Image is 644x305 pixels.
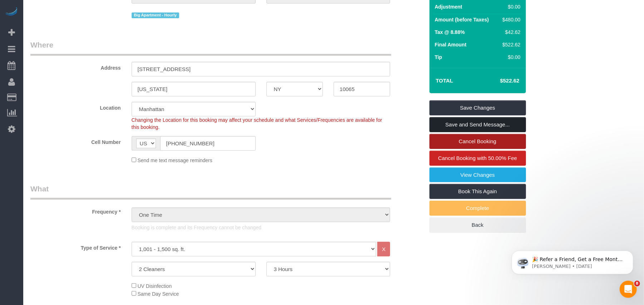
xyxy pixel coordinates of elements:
label: Frequency * [25,206,126,215]
input: City [132,82,256,96]
span: 8 [634,281,640,286]
span: Send me text message reminders [138,157,212,163]
label: Final Amount [435,41,467,48]
img: Automaid Logo [4,7,19,17]
label: Tip [435,54,442,61]
label: Location [25,102,126,111]
input: Zip Code [334,82,390,96]
label: Address [25,62,126,71]
h4: $522.62 [478,78,519,84]
label: Tax @ 8.88% [435,29,465,36]
iframe: Intercom notifications message [501,236,644,286]
div: $522.62 [500,41,520,48]
a: Book This Again [429,184,526,199]
a: Cancel Booking [429,134,526,149]
span: Same Day Service [138,291,179,297]
a: View Changes [429,167,526,182]
iframe: Intercom live chat [620,281,637,298]
input: Cell Number [160,136,256,151]
span: Changing the Location for this booking may affect your schedule and what Services/Frequencies are... [132,117,382,130]
label: Amount (before Taxes) [435,16,489,23]
div: $42.62 [500,29,520,36]
span: Big Apartment - Hourly [132,12,179,18]
div: $0.00 [500,3,520,10]
a: Cancel Booking with 50.00% Fee [429,151,526,166]
div: $480.00 [500,16,520,23]
strong: Total [436,77,453,84]
label: Cell Number [25,136,126,146]
p: Booking is complete and its Frequency cannot be changed [132,224,390,231]
a: Back [429,217,526,232]
label: Adjustment [435,3,462,10]
span: UV Disinfection [138,283,172,289]
a: Save and Send Message... [429,117,526,132]
legend: Where [30,40,391,56]
a: Save Changes [429,100,526,115]
div: $0.00 [500,54,520,61]
label: Type of Service * [25,242,126,251]
legend: What [30,184,391,200]
span: Cancel Booking with 50.00% Fee [438,155,517,161]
